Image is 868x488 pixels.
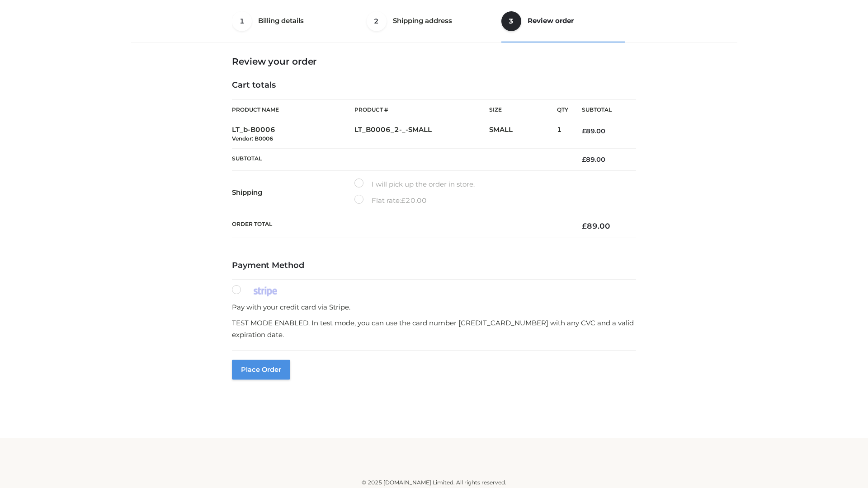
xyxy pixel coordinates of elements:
th: Order Total [232,214,568,238]
h3: Review your order [232,56,636,67]
p: Pay with your credit card via Stripe. [232,301,636,313]
td: LT_B0006_2-_-SMALL [354,120,489,149]
h4: Payment Method [232,261,636,271]
span: £ [582,127,586,135]
td: 1 [557,120,568,149]
th: Shipping [232,171,354,214]
h4: Cart totals [232,80,636,90]
span: £ [401,196,406,205]
div: © 2025 [DOMAIN_NAME] Limited. All rights reserved. [134,478,734,487]
button: Place order [232,360,290,380]
label: Flat rate: [354,195,427,206]
label: I will pick up the order in store. [354,178,475,190]
span: £ [582,155,586,164]
td: SMALL [489,120,557,149]
p: TEST MODE ENABLED. In test mode, you can use the card number [CREDIT_CARD_NUMBER] with any CVC an... [232,317,636,340]
small: Vendor: B0006 [232,135,273,142]
th: Size [489,100,552,120]
th: Qty [557,99,568,120]
bdi: 89.00 [582,155,605,164]
th: Subtotal [232,148,568,170]
td: LT_b-B0006 [232,120,354,149]
span: £ [582,221,587,230]
th: Product Name [232,99,354,120]
th: Subtotal [568,100,636,120]
bdi: 20.00 [401,196,427,205]
bdi: 89.00 [582,127,605,135]
th: Product # [354,99,489,120]
bdi: 89.00 [582,221,610,230]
